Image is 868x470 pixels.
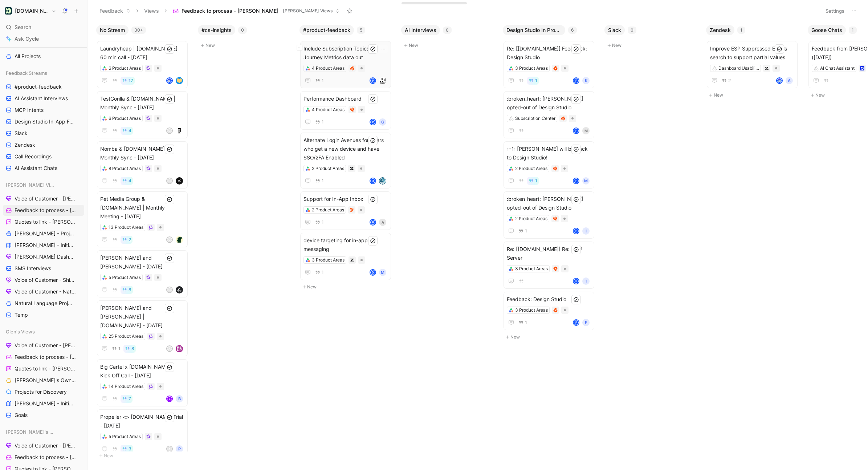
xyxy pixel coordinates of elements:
[97,41,188,88] a: Laundryheap | [DOMAIN_NAME] 60 min call - [DATE]6 Product Areas17avatarlogo
[737,27,745,34] div: 1
[93,22,195,464] div: No Stream30+New
[312,206,344,214] div: 2 Product Areas
[131,27,146,34] div: 30+
[3,81,84,92] a: #product-feedback
[728,78,731,83] span: 2
[707,41,798,88] a: Improve ESP Suppressed Emails search to support partial valuesDashboard Usability Improvements an...
[379,269,386,276] div: M
[574,320,579,325] div: P
[808,25,846,35] button: Goose Chats
[504,141,594,189] a: :+1: [PERSON_NAME] will be back to Design Studio!2 Product Areas1PM
[3,375,84,386] a: [PERSON_NAME]'s Owned Projects
[131,347,134,351] span: 8
[176,345,183,352] img: logo
[299,25,354,35] button: #product-feedback
[6,69,47,77] span: Feedback Streams
[97,191,188,247] a: Pet Media Group & [DOMAIN_NAME] | Monthly Meeting - [DATE]13 Product Areas2Clogo
[303,27,350,34] span: #product-feedback
[167,237,172,242] div: C
[109,115,141,122] div: 6 Product Areas
[195,22,297,53] div: #cs-insights0New
[303,195,388,203] span: Support for In-App Inbox
[582,77,590,84] div: K
[121,77,135,85] button: 17
[401,41,497,50] button: New
[100,94,184,112] span: TestGorilla & [DOMAIN_NAME] | Monthly Sync - [DATE]
[527,177,539,185] button: 1
[121,177,133,185] button: 4
[515,215,547,222] div: 2 Product Areas
[718,65,759,72] div: Dashboard Usability Improvements and Design System
[3,386,84,397] a: Projects for Discovery
[3,216,84,227] a: Quotes to link - [PERSON_NAME]
[15,130,28,137] span: Slack
[97,91,188,138] a: TestGorilla & [DOMAIN_NAME] | Monthly Sync - [DATE]6 Product Areas4Clogo
[3,179,84,320] div: [PERSON_NAME] ViewsVoice of Customer - [PERSON_NAME]Feedback to process - [PERSON_NAME]Quotes to ...
[3,193,84,204] a: Voice of Customer - [PERSON_NAME]
[15,165,57,172] span: AI Assistant Chats
[405,27,436,34] span: AI Interviews
[97,141,188,189] a: Nomba & [DOMAIN_NAME] | Monthly Sync - [DATE]8 Product Areas4Clogo
[97,359,188,406] a: Big Cartel x [DOMAIN_NAME] - Kick Off Call - [DATE]14 Product Areas7LB
[3,105,84,116] a: MCP Intents
[121,286,133,294] button: 8
[312,165,344,172] div: 2 Product Areas
[822,6,848,16] button: Settings
[300,41,391,88] a: Include Subscription Topics in Journey Metrics data out4 Product Areas1Plogo
[500,22,602,345] div: Design Studio In Product Feedback6New
[109,383,143,390] div: 14 Product Areas
[582,227,590,235] div: I
[3,410,84,421] a: Goals
[129,288,131,292] span: 8
[3,240,84,251] a: [PERSON_NAME] - Initiatives
[100,44,184,62] span: Laundryheap | [DOMAIN_NAME] 60 min call - [DATE]
[379,219,386,226] div: A
[503,25,565,35] button: Design Studio In Product Feedback
[370,178,375,183] div: D
[15,207,77,214] span: Feedback to process - [PERSON_NAME]
[507,295,591,304] span: Feedback: Design Studio
[3,6,58,16] button: Customer.io[DOMAIN_NAME]
[300,133,391,189] a: Alternate Login Avenues for Users who get a new device and have SSO/2FA Enabled2 Product Areas1Dlogo
[604,41,700,50] button: New
[100,195,184,221] span: Pet Media Group & [DOMAIN_NAME] | Monthly Meeting - [DATE]
[238,27,247,34] div: 0
[574,78,579,83] div: P
[370,119,375,125] div: P
[517,227,529,235] button: 1
[3,440,84,451] a: Voice of Customer - [PERSON_NAME]
[515,265,548,272] div: 3 Product Areas
[3,163,84,174] a: AI Assistant Chats
[176,177,183,185] img: logo
[100,254,184,271] span: [PERSON_NAME] and [PERSON_NAME] - [DATE]
[3,151,84,162] a: Call Recordings
[167,346,172,351] div: A
[322,179,324,183] span: 1
[96,451,192,460] button: New
[504,41,594,88] a: Re: [[DOMAIN_NAME]] Feedback: Design Studio3 Product Areas1PK
[121,127,133,135] button: 4
[97,250,188,297] a: [PERSON_NAME] and [PERSON_NAME] - [DATE]5 Product Areas8Clogo
[303,44,388,62] span: Include Subscription Topics in Journey Metrics data out
[608,27,621,34] span: Slack
[15,23,31,32] span: Search
[300,91,391,130] a: Performance Dashboard4 Product Areas1PG
[109,65,141,72] div: 6 Product Areas
[515,65,548,72] div: 3 Product Areas
[100,304,184,330] span: [PERSON_NAME] and [PERSON_NAME] | [DOMAIN_NAME] - [DATE]
[97,409,188,457] a: Propeller <> [DOMAIN_NAME] Trial - [DATE]5 Product Areas3AP
[96,25,129,35] button: No Stream
[3,352,84,362] a: Feedback to process - [PERSON_NAME]
[201,27,232,34] span: #cs-insights
[357,27,365,34] div: 5
[300,233,391,280] a: device targeting for in-app messaging3 Product Areas1DM
[401,25,440,35] button: AI Interviews
[322,220,324,224] span: 1
[3,139,84,150] a: Zendesk
[141,5,162,16] button: Views
[129,78,133,83] span: 17
[786,77,793,84] div: A
[314,77,325,85] button: 1
[811,27,842,34] span: Goose Chats
[300,191,391,230] a: Support for In-App Inbox2 Product Areas1PA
